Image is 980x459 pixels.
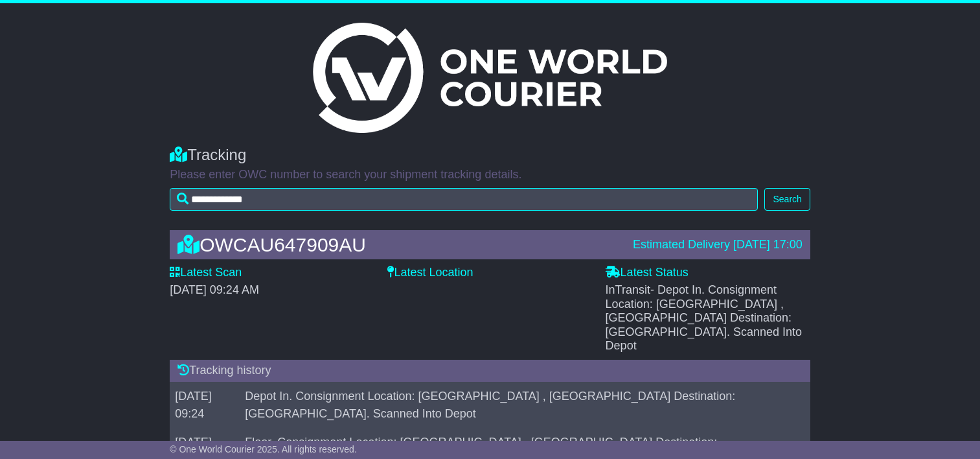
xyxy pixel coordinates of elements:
[170,360,810,382] div: Tracking history
[170,444,357,454] span: © One World Courier 2025. All rights reserved.
[764,188,810,211] button: Search
[606,283,802,352] span: - Depot In. Consignment Location: [GEOGRAPHIC_DATA] , [GEOGRAPHIC_DATA] Destination: [GEOGRAPHIC_...
[171,234,626,255] div: OWCAU647909AU
[170,168,810,182] p: Please enter OWC number to search your shipment tracking details.
[170,283,259,296] span: [DATE] 09:24 AM
[170,266,242,280] label: Latest Scan
[170,146,810,165] div: Tracking
[606,266,689,280] label: Latest Status
[170,382,240,428] td: [DATE] 09:24
[387,266,473,280] label: Latest Location
[633,238,803,252] div: Estimated Delivery [DATE] 17:00
[313,23,667,133] img: Light
[240,382,800,428] td: Depot In. Consignment Location: [GEOGRAPHIC_DATA] , [GEOGRAPHIC_DATA] Destination: [GEOGRAPHIC_DA...
[606,283,802,352] span: InTransit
